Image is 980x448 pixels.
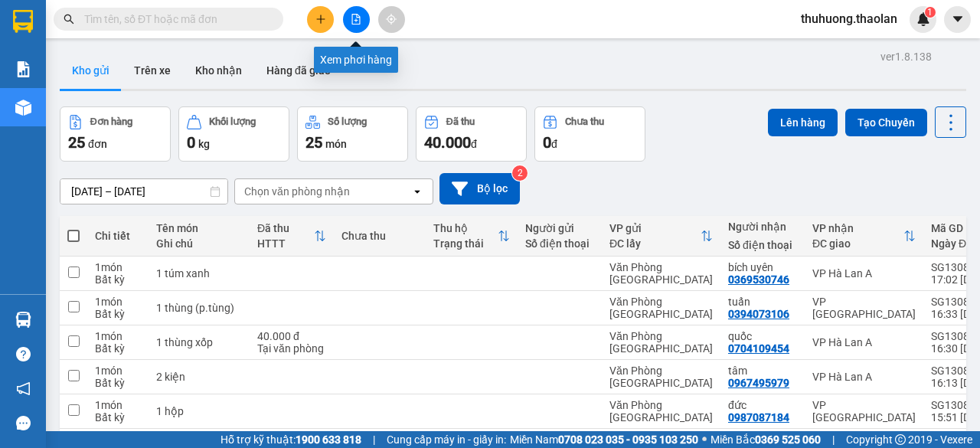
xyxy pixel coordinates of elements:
[702,437,707,443] span: ⚪️
[525,222,594,234] div: Người gửi
[832,431,835,448] span: |
[525,237,594,250] div: Số điện thoại
[609,365,713,389] div: Văn Phòng [GEOGRAPHIC_DATA]
[424,133,471,152] span: 40.000
[951,12,965,26] span: caret-down
[297,106,408,162] button: Số lượng25món
[351,14,361,25] span: file-add
[728,399,797,411] div: đức
[916,12,930,26] img: icon-new-feature
[944,6,971,33] button: caret-down
[16,381,31,396] span: notification
[378,6,405,33] button: aim
[95,261,141,273] div: 1 món
[307,6,334,33] button: plus
[315,14,326,25] span: plus
[805,216,923,257] th: Toggle SortBy
[373,431,375,448] span: |
[156,302,242,314] div: 1 thùng (p.tùng)
[88,138,107,150] span: đơn
[416,106,527,162] button: Đã thu40.000đ
[925,7,936,18] sup: 1
[84,11,265,28] input: Tìm tên, số ĐT hoặc mã đơn
[187,133,195,152] span: 0
[15,312,31,328] img: warehouse-icon
[257,237,314,250] div: HTTT
[343,6,370,33] button: file-add
[728,365,797,377] div: tâm
[68,133,85,152] span: 25
[812,399,916,423] div: VP [GEOGRAPHIC_DATA]
[198,138,210,150] span: kg
[812,222,903,234] div: VP nhận
[845,109,927,136] button: Tạo Chuyến
[183,52,254,89] button: Kho nhận
[609,222,701,234] div: VP gửi
[95,273,141,286] div: Bất kỳ
[156,237,242,250] div: Ghi chú
[257,222,314,234] div: Đã thu
[220,431,361,448] span: Hỗ trợ kỹ thuật:
[895,434,906,445] span: copyright
[387,431,506,448] span: Cung cấp máy in - giấy in:
[812,296,916,320] div: VP [GEOGRAPHIC_DATA]
[250,216,334,257] th: Toggle SortBy
[156,222,242,234] div: Tên món
[768,109,838,136] button: Lên hàng
[812,371,916,383] div: VP Hà Lan A
[305,133,322,152] span: 25
[15,100,31,116] img: warehouse-icon
[95,330,141,342] div: 1 món
[609,399,713,423] div: Văn Phòng [GEOGRAPHIC_DATA]
[156,405,242,417] div: 1 hộp
[880,48,932,65] div: ver 1.8.138
[60,52,122,89] button: Kho gửi
[728,261,797,273] div: bích uyên
[551,138,557,150] span: đ
[95,399,141,411] div: 1 món
[510,431,698,448] span: Miền Nam
[156,371,242,383] div: 2 kiện
[95,342,141,355] div: Bất kỳ
[812,336,916,348] div: VP Hà Lan A
[609,261,713,286] div: Văn Phòng [GEOGRAPHIC_DATA]
[328,116,367,127] div: Số lượng
[178,106,289,162] button: Khối lượng0kg
[812,267,916,280] div: VP Hà Lan A
[156,336,242,348] div: 1 thùng xốp
[95,230,141,242] div: Chi tiết
[728,296,797,308] div: tuấn
[710,431,821,448] span: Miền Bắc
[244,184,350,199] div: Chọn văn phòng nhận
[257,342,326,355] div: Tại văn phòng
[64,14,74,25] span: search
[411,185,423,198] svg: open
[728,239,797,251] div: Số điện thoại
[60,106,171,162] button: Đơn hàng25đơn
[927,7,933,18] span: 1
[433,222,498,234] div: Thu hộ
[122,52,183,89] button: Trên xe
[565,116,604,127] div: Chưa thu
[728,273,789,286] div: 0369530746
[95,308,141,320] div: Bất kỳ
[471,138,477,150] span: đ
[558,433,698,446] strong: 0708 023 035 - 0935 103 250
[296,433,361,446] strong: 1900 633 818
[15,61,31,77] img: solution-icon
[95,411,141,423] div: Bất kỳ
[95,365,141,377] div: 1 món
[13,10,33,33] img: logo-vxr
[16,347,31,361] span: question-circle
[16,416,31,430] span: message
[341,230,418,242] div: Chưa thu
[95,377,141,389] div: Bất kỳ
[609,237,701,250] div: ĐC lấy
[609,296,713,320] div: Văn Phòng [GEOGRAPHIC_DATA]
[609,330,713,355] div: Văn Phòng [GEOGRAPHIC_DATA]
[156,267,242,280] div: 1 túm xanh
[446,116,475,127] div: Đã thu
[426,216,518,257] th: Toggle SortBy
[728,377,789,389] div: 0967495979
[439,173,520,204] button: Bộ lọc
